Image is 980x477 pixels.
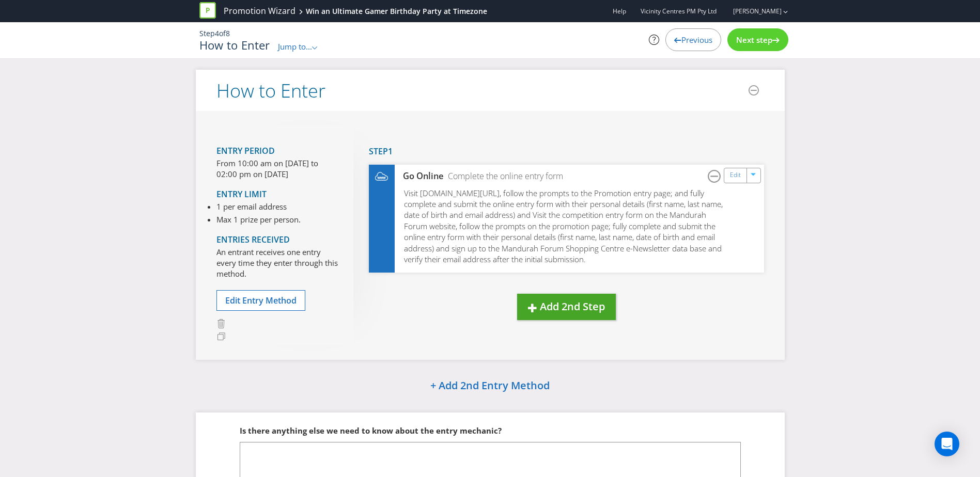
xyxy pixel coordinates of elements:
[613,7,626,15] a: Help
[681,35,712,45] span: Previous
[219,28,226,38] span: of
[226,28,230,38] span: 8
[388,146,393,157] span: 1
[404,188,723,265] span: Visit [DOMAIN_NAME][URL], follow the prompts to the Promotion entry page; and fully complete and ...
[216,247,338,280] p: An entrant receives one entry every time they enter through this method.
[395,170,444,182] div: Go Online
[216,81,325,101] h2: How to Enter
[216,235,338,245] h4: Entries Received
[278,41,312,52] span: Jump to...
[216,158,338,180] p: From 10:00 am on [DATE] to 02:00 pm on [DATE]
[216,214,301,225] li: Max 1 prize per person.
[215,28,219,38] span: 4
[199,39,270,51] h1: How to Enter
[540,299,605,313] span: Add 2nd Step
[306,6,487,17] div: Win an Ultimate Gamer Birthday Party at Timezone
[369,146,388,157] span: Step
[730,169,741,181] a: Edit
[517,294,616,320] button: Add 2nd Step
[216,188,267,200] span: Entry Limit
[935,432,959,456] div: Open Intercom Messenger
[225,295,297,306] span: Edit Entry Method
[216,145,275,156] span: Entry Period
[224,5,295,17] a: Promotion Wizard
[444,170,563,182] div: Complete the online entry form
[723,7,782,15] a: [PERSON_NAME]
[404,375,576,397] button: + Add 2nd Entry Method
[199,28,215,38] span: Step
[240,425,502,436] span: Is there anything else we need to know about the entry mechanic?
[216,201,301,212] li: 1 per email address
[430,378,550,392] span: + Add 2nd Entry Method
[736,35,772,45] span: Next step
[216,290,305,311] button: Edit Entry Method
[641,7,717,15] span: Vicinity Centres PM Pty Ltd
